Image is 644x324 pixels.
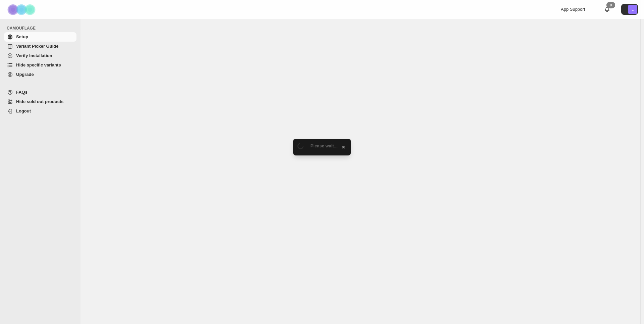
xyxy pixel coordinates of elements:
a: Hide sold out products [4,97,76,106]
a: Verify Installation [4,51,76,60]
div: 0 [606,2,615,8]
a: Upgrade [4,70,76,79]
a: Hide specific variants [4,60,76,70]
a: Setup [4,32,76,42]
span: Setup [16,34,28,39]
a: Variant Picker Guide [4,42,76,51]
span: App Support [561,7,585,12]
span: Variant Picker Guide [16,44,58,49]
span: Verify Installation [16,53,52,58]
span: Avatar with initials L [628,5,637,14]
span: Hide sold out products [16,99,64,104]
span: CAMOUFLAGE [7,26,77,31]
span: Upgrade [16,72,34,77]
span: Logout [16,108,31,113]
button: Avatar with initials L [621,4,638,15]
a: FAQs [4,88,76,97]
img: Camouflage [5,0,39,19]
text: L [632,7,634,11]
span: FAQs [16,90,28,95]
span: Please wait... [311,143,338,148]
a: 0 [604,6,610,13]
a: Logout [4,106,76,116]
span: Hide specific variants [16,62,61,67]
